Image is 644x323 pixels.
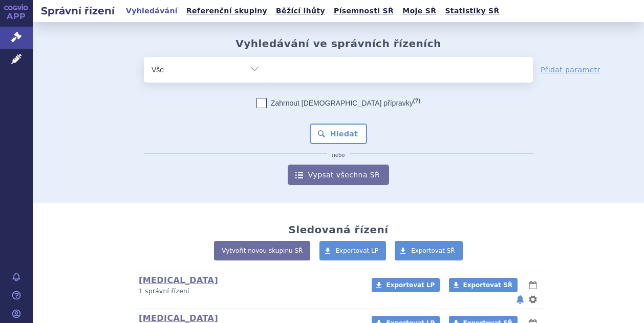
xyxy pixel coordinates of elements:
label: Zahrnout [DEMOGRAPHIC_DATA] přípravky [256,98,420,108]
abbr: (?) [413,97,420,104]
i: nebo [327,152,350,158]
a: Vyhledávání [123,4,181,18]
a: Exportovat SŘ [395,241,463,260]
h2: Vyhledávání ve správních řízeních [235,37,441,50]
a: Exportovat LP [372,278,440,292]
span: Exportovat LP [386,281,435,289]
a: Přidat parametr [541,65,600,75]
button: lhůty [528,279,538,291]
a: Referenční skupiny [183,4,270,18]
a: [MEDICAL_DATA] [139,275,218,285]
span: Exportovat LP [336,247,379,254]
span: Exportovat SŘ [411,247,455,254]
button: Hledat [310,124,368,144]
button: nastavení [528,293,538,306]
h2: Správní řízení [33,4,123,18]
a: Vytvořit novou skupinu SŘ [214,241,310,260]
a: Exportovat LP [319,241,387,260]
a: Běžící lhůty [273,4,328,18]
a: Statistiky SŘ [442,4,502,18]
a: Moje SŘ [399,4,439,18]
a: [MEDICAL_DATA] [139,313,218,323]
button: notifikace [515,293,525,306]
p: 1 správní řízení [139,287,358,296]
h2: Sledovaná řízení [288,224,388,236]
a: Exportovat SŘ [449,278,518,292]
span: Exportovat SŘ [463,281,512,289]
a: Vypsat všechna SŘ [288,165,389,185]
a: Písemnosti SŘ [331,4,397,18]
